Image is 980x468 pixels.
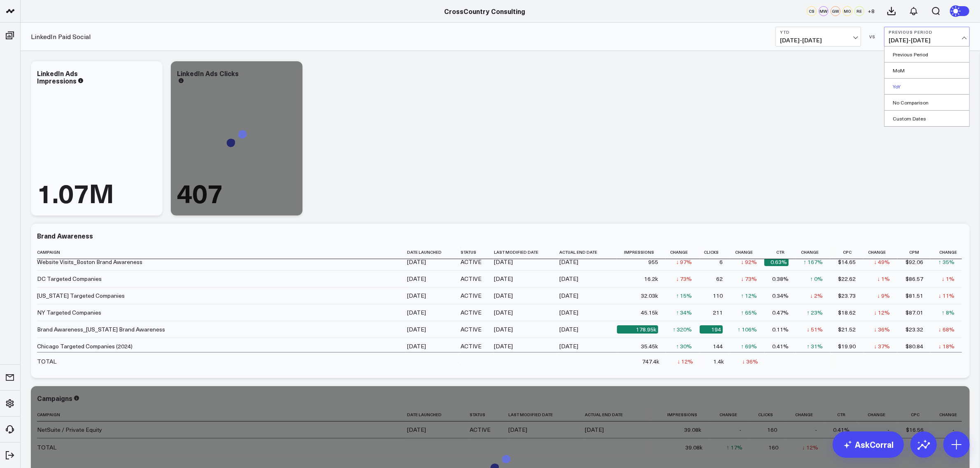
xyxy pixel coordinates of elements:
[885,63,969,78] a: MoM
[938,342,954,350] div: ↓ 18%
[833,426,850,434] div: 0.41%
[739,426,741,434] div: -
[838,342,856,350] div: $19.90
[838,292,856,300] div: $23.73
[843,6,852,16] div: MO
[559,258,578,266] div: [DATE]
[407,246,461,259] th: Date Launched
[831,6,840,16] div: GW
[952,426,954,434] div: -
[802,443,818,452] div: ↓ 12%
[407,408,470,422] th: Date Launched
[37,180,114,205] div: 1.07M
[709,408,749,422] th: Change
[494,308,513,317] div: [DATE]
[772,308,789,317] div: 0.47%
[37,342,133,350] div: Chicago Targeted Companies (2024)
[772,292,789,300] div: 0.34%
[676,308,692,317] div: ↑ 34%
[407,308,426,317] div: [DATE]
[494,258,513,266] div: [DATE]
[938,292,954,300] div: ↓ 11%
[37,443,56,452] div: TOTAL
[741,342,757,350] div: ↑ 69%
[810,292,823,300] div: ↓ 2%
[673,325,692,334] div: ↑ 320%
[37,394,72,403] div: Campaigns
[652,408,709,422] th: Impressions
[684,426,701,434] div: 39.08k
[713,342,723,350] div: 144
[585,408,652,422] th: Actual End Date
[461,246,494,259] th: Status
[666,246,700,259] th: Change
[676,292,692,300] div: ↑ 15%
[865,34,880,39] div: VS
[824,408,857,422] th: Ctr
[461,258,482,266] div: ACTIVE
[407,325,426,334] div: [DATE]
[37,357,56,366] div: TOTAL
[719,258,723,266] div: 6
[407,292,426,300] div: [DATE]
[461,275,482,283] div: ACTIVE
[37,69,78,85] div: LinkedIn Ads Impressions
[509,408,585,422] th: Last Modified Date
[37,246,407,259] th: Campaign
[676,342,692,350] div: ↑ 30%
[494,292,513,300] div: [DATE]
[885,111,969,126] a: Custom Dates
[830,246,864,259] th: Cpc
[37,426,102,434] div: NetSuite / Private Equity
[461,292,482,300] div: ACTIVE
[461,342,482,350] div: ACTIVE
[642,357,659,366] div: 747.4k
[407,258,426,266] div: [DATE]
[938,258,954,266] div: ↑ 35%
[784,408,824,422] th: Change
[617,246,666,259] th: Impressions
[906,325,923,334] div: $23.32
[884,27,970,46] button: Previous Period[DATE]-[DATE]
[177,180,223,205] div: 407
[775,27,861,46] button: YTD[DATE]-[DATE]
[641,308,658,317] div: 45.15k
[37,231,93,240] div: Brand Awareness
[906,342,923,350] div: $80.84
[889,37,965,44] span: [DATE] - [DATE]
[37,325,165,334] div: Brand Awareness_[US_STATE] Brand Awareness
[509,426,528,434] div: [DATE]
[772,325,789,334] div: 0.11%
[780,37,857,44] span: [DATE] - [DATE]
[854,6,864,16] div: RE
[764,246,796,259] th: Ctr
[641,342,658,350] div: 35.45k
[931,408,962,422] th: Change
[648,258,658,266] div: 955
[780,30,857,35] b: YTD
[738,325,757,334] div: ↑ 106%
[874,258,890,266] div: ↓ 49%
[874,342,890,350] div: ↓ 37%
[833,431,904,458] a: AskCorral
[906,275,923,283] div: $86.57
[772,275,789,283] div: 0.38%
[676,258,692,266] div: ↓ 97%
[868,8,875,14] span: + 8
[644,275,658,283] div: 16.2k
[767,426,777,434] div: 160
[741,292,757,300] div: ↑ 12%
[617,325,658,334] div: 178.95k
[700,325,723,334] div: 194
[885,95,969,110] a: No Comparison
[887,426,889,434] div: -
[906,292,923,300] div: $81.51
[494,325,513,334] div: [DATE]
[37,308,101,317] div: NY Targeted Companies
[885,46,969,62] a: Previous Period
[641,292,658,300] div: 32.03k
[864,246,898,259] th: Change
[906,258,923,266] div: $92.06
[741,275,757,283] div: ↓ 73%
[942,275,954,283] div: ↓ 1%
